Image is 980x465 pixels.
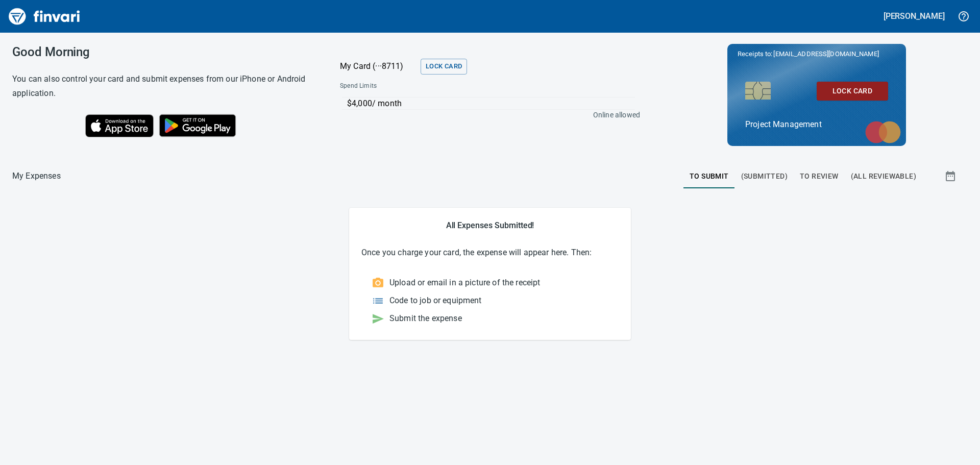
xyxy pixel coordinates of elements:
[85,114,154,137] img: Download on the App Store
[738,49,896,59] p: Receipts to:
[741,170,788,183] span: (Submitted)
[361,247,619,259] p: Once you charge your card, the expense will appear here. Then:
[817,82,888,101] button: Lock Card
[421,59,467,75] button: Lock Card
[6,4,83,29] img: Finvari
[12,45,314,59] h3: Good Morning
[825,85,880,97] span: Lock Card
[332,110,640,120] p: Online allowed
[389,312,462,325] p: Submit the expense
[935,164,968,188] button: Show transactions within a particular date range
[851,170,916,183] span: (All Reviewable)
[12,170,61,182] p: My Expenses
[860,116,906,149] img: mastercard.svg
[347,97,635,110] p: $4,000 / month
[154,109,241,142] img: Get it on Google Play
[426,61,462,72] span: Lock Card
[884,11,945,21] h5: [PERSON_NAME]
[800,170,839,183] span: To Review
[340,81,507,91] span: Spend Limits
[361,220,619,231] h5: All Expenses Submitted!
[881,8,947,24] button: [PERSON_NAME]
[690,170,729,183] span: To Submit
[12,170,61,182] nav: breadcrumb
[745,118,888,131] p: Project Management
[389,277,540,289] p: Upload or email in a picture of the receipt
[340,60,416,72] p: My Card (···8711)
[389,295,482,307] p: Code to job or equipment
[12,72,314,101] h6: You can also control your card and submit expenses from our iPhone or Android application.
[772,49,879,59] span: [EMAIL_ADDRESS][DOMAIN_NAME]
